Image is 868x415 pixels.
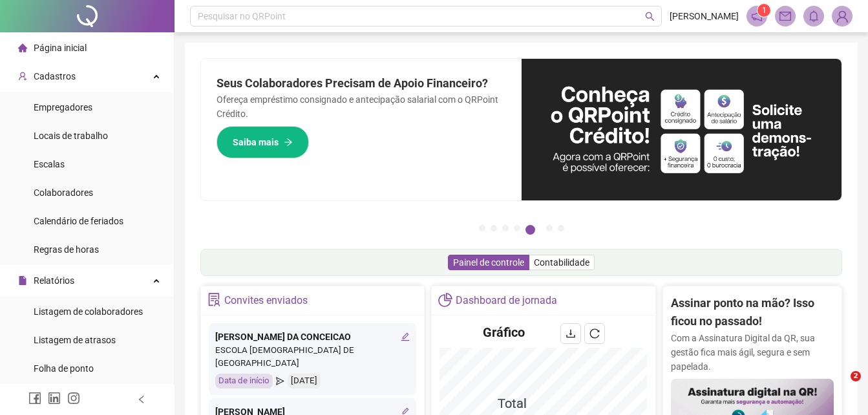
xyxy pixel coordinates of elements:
span: send [276,374,284,388]
div: [PERSON_NAME] DA CONCEICAO [215,330,410,344]
span: notification [751,10,763,22]
span: mail [779,10,791,22]
span: download [566,328,576,339]
span: Regras de horas [34,244,99,255]
span: Calendário de feriados [34,216,123,226]
span: pie-chart [438,293,452,306]
span: Página inicial [34,43,87,53]
div: ESCOLA [DEMOGRAPHIC_DATA] DE [GEOGRAPHIC_DATA] [215,344,410,371]
img: 87054 [832,6,852,26]
span: edit [401,332,410,341]
div: Dashboard de jornada [456,290,557,312]
button: 3 [502,225,509,231]
button: 2 [491,225,497,231]
span: 1 [762,6,767,15]
img: banner%2F11e687cd-1386-4cbd-b13b-7bd81425532d.png [522,59,842,200]
h2: Assinar ponto na mão? Isso ficou no passado! [671,294,834,331]
span: instagram [67,392,80,405]
span: Empregadores [34,102,92,112]
span: Painel de controle [453,257,524,268]
span: Listagem de atrasos [34,335,116,345]
span: [PERSON_NAME] [670,9,739,23]
span: Relatórios [34,275,74,286]
span: facebook [28,392,41,405]
span: Escalas [34,159,65,169]
span: home [18,43,27,52]
span: Colaboradores [34,187,93,198]
p: Com a Assinatura Digital da QR, sua gestão fica mais ágil, segura e sem papelada. [671,331,834,374]
div: [DATE] [288,374,321,388]
span: Listagem de colaboradores [34,306,143,317]
span: left [137,395,146,404]
span: search [645,12,655,21]
span: Folha de ponto [34,363,94,374]
button: Saiba mais [217,126,309,158]
span: arrow-right [284,138,293,147]
button: 7 [558,225,564,231]
span: 2 [851,371,861,381]
iframe: Intercom live chat [824,371,855,402]
h4: Gráfico [483,323,525,341]
span: bell [808,10,820,22]
span: user-add [18,72,27,81]
span: Contabilidade [534,257,589,268]
span: solution [207,293,221,306]
span: file [18,276,27,285]
h2: Seus Colaboradores Precisam de Apoio Financeiro? [217,74,506,92]
button: 6 [546,225,553,231]
span: Cadastros [34,71,76,81]
span: reload [589,328,600,339]
button: 1 [479,225,485,231]
p: Ofereça empréstimo consignado e antecipação salarial com o QRPoint Crédito. [217,92,506,121]
div: Data de início [215,374,273,388]
div: Convites enviados [224,290,308,312]
span: Locais de trabalho [34,131,108,141]
sup: 1 [757,4,770,17]
button: 5 [525,225,535,235]
button: 4 [514,225,520,231]
span: linkedin [48,392,61,405]
span: Saiba mais [233,135,279,149]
